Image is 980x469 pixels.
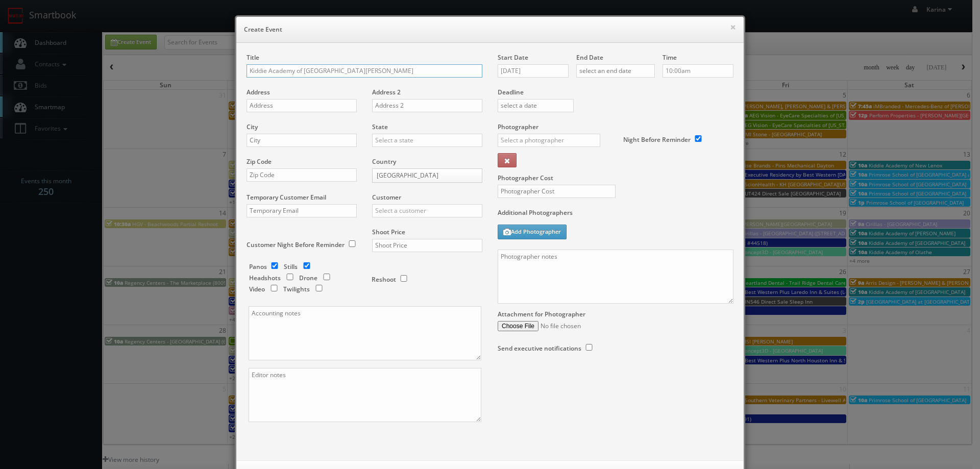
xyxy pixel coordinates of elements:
label: Video [249,285,265,293]
label: Stills [284,262,298,271]
label: Additional Photographers [498,208,733,222]
input: Zip Code [247,168,357,182]
button: Add Photographer [498,225,567,239]
label: End Date [576,53,603,62]
label: Address 2 [372,88,401,96]
input: select a date [498,99,574,112]
input: Select a state [372,134,482,147]
input: Address 2 [372,99,482,112]
a: [GEOGRAPHIC_DATA] [372,168,482,183]
label: Night Before Reminder [623,135,691,144]
span: [GEOGRAPHIC_DATA] [377,169,469,182]
label: Shoot Price [372,228,405,236]
label: Zip Code [247,157,272,166]
label: Drone [299,274,317,282]
label: State [372,122,388,131]
button: × [730,23,736,31]
label: Panos [249,262,267,271]
label: Reshoot [372,275,396,284]
label: Time [663,53,677,62]
input: select a date [498,64,569,78]
input: Shoot Price [372,239,482,252]
h6: Create Event [244,24,736,35]
label: Temporary Customer Email [247,193,326,202]
label: Deadline [490,88,741,96]
label: City [247,122,258,131]
input: Temporary Email [247,204,357,217]
label: Customer Night Before Reminder [247,240,345,249]
label: Headshots [249,274,281,282]
input: Select a photographer [498,134,600,147]
label: Address [247,88,270,96]
input: Photographer Cost [498,185,616,198]
label: Country [372,157,396,166]
input: Title [247,64,482,78]
input: select an end date [576,64,655,78]
input: Select a customer [372,204,482,217]
label: Title [247,53,259,62]
input: City [247,134,357,147]
label: Photographer [498,122,538,131]
label: Customer [372,193,401,202]
label: Start Date [498,53,528,62]
label: Twilights [283,285,310,293]
label: Photographer Cost [490,174,741,182]
input: Address [247,99,357,112]
label: Send executive notifications [498,344,581,353]
label: Attachment for Photographer [498,310,585,318]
